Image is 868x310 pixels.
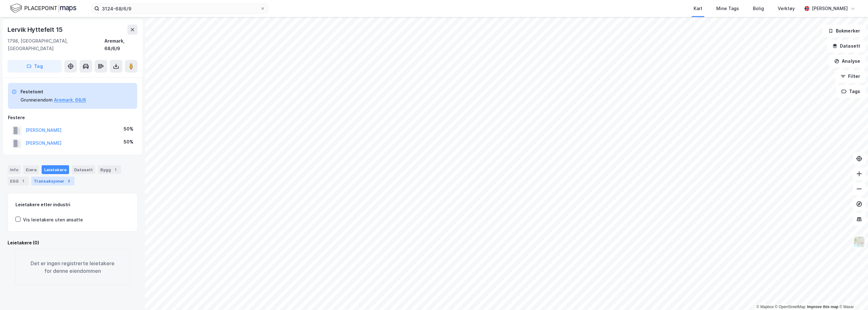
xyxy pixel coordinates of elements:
[8,114,137,121] div: Festere
[836,280,868,310] div: Kontrollprogram for chat
[98,165,121,174] div: Bygg
[20,178,26,184] div: 1
[8,239,138,247] div: Leietakere (0)
[812,5,848,12] div: [PERSON_NAME]
[124,138,133,146] div: 50%
[66,178,72,184] div: 3
[8,165,21,174] div: Info
[23,216,83,224] div: Vis leietakere uten ansatte
[753,5,764,12] div: Bolig
[104,37,138,52] div: Aremark, 68/6/9
[8,60,62,73] button: Tag
[99,4,260,13] input: Søk på adresse, matrikkel, gårdeiere, leietakere eller personer
[8,37,104,52] div: 1798, [GEOGRAPHIC_DATA], [GEOGRAPHIC_DATA]
[54,96,86,104] button: Aremark, 68/6
[778,5,795,12] div: Verktøy
[42,165,69,174] div: Leietakere
[827,40,865,52] button: Datasett
[31,177,74,185] div: Transaksjoner
[23,165,39,174] div: Eiere
[21,88,86,96] div: Festetomt
[694,5,702,12] div: Kart
[8,177,29,185] div: ESG
[21,96,53,104] div: Grunneiendom
[716,5,739,12] div: Mine Tags
[836,280,868,310] iframe: Chat Widget
[124,125,133,133] div: 50%
[836,85,865,98] button: Tags
[15,249,130,285] div: Det er ingen registrerte leietakere for denne eiendommen
[775,305,806,309] a: OpenStreetMap
[15,201,130,208] div: Leietakere etter industri
[807,305,838,309] a: Improve this map
[835,70,865,83] button: Filter
[823,25,865,37] button: Bokmerker
[112,167,119,173] div: 1
[72,165,95,174] div: Datasett
[756,305,774,309] a: Mapbox
[10,3,76,14] img: logo.f888ab2527a4732fd821a326f86c7f29.svg
[853,236,865,248] img: Z
[8,25,64,35] div: Lervik Hyttefelt 15
[829,55,865,67] button: Analyse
